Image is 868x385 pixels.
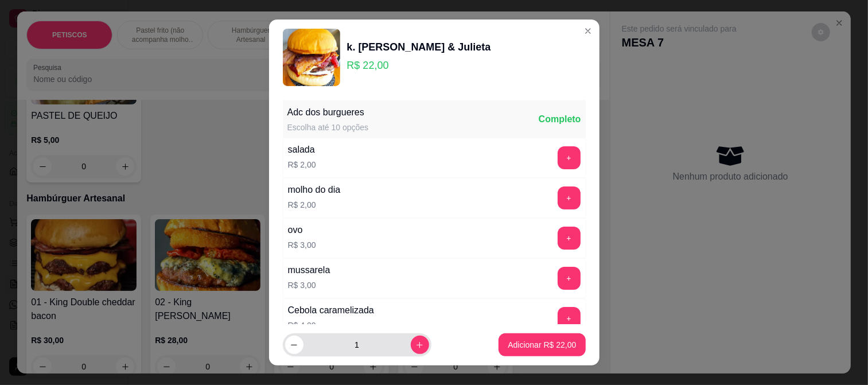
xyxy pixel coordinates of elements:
div: mussarela [288,263,330,277]
p: R$ 22,00 [347,57,491,73]
div: Escolha até 10 opções [287,122,369,133]
div: ovo [288,223,316,237]
p: R$ 3,00 [288,279,330,291]
div: molho do dia [288,183,341,197]
div: Adc dos burgueres [287,106,369,119]
p: R$ 2,00 [288,159,316,170]
button: add [558,267,581,290]
div: k. [PERSON_NAME] & Julieta [347,39,491,55]
button: Adicionar R$ 22,00 [499,333,585,356]
button: add [558,307,581,330]
button: increase-product-quantity [411,336,429,354]
button: decrease-product-quantity [285,336,303,354]
div: salada [288,143,316,157]
button: add [558,227,581,250]
p: R$ 2,00 [288,199,341,211]
button: Close [579,22,597,40]
button: add [558,146,581,169]
div: Completo [539,112,581,126]
div: Cebola caramelizada [288,304,374,317]
button: add [558,186,581,209]
p: R$ 4,00 [288,320,374,331]
p: Adicionar R$ 22,00 [508,339,576,351]
p: R$ 3,00 [288,239,316,251]
img: product-image [283,29,340,86]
